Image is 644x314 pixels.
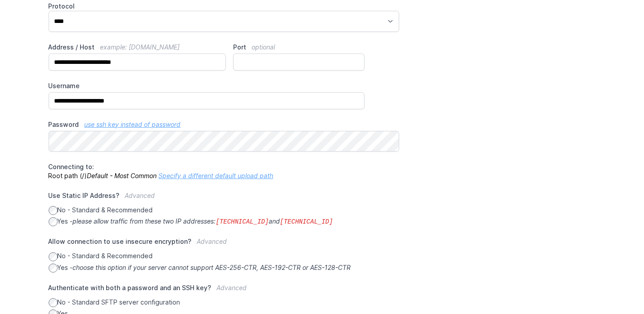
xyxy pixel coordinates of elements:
span: Connecting to: [49,163,95,170]
label: Use Static IP Address? [49,191,365,206]
label: Username [49,81,365,90]
input: No - Standard & Recommended [49,252,58,261]
i: Default - Most Common [87,172,157,179]
input: No - Standard SFTP server configuration [49,298,58,307]
i: choose this option if your server cannot support AES-256-CTR, AES-192-CTR or AES-128-CTR [73,264,351,271]
a: use ssh key instead of password [85,121,181,128]
label: Yes - [49,217,365,226]
label: No - Standard & Recommended [49,251,365,261]
label: Allow connection to use insecure encryption? [49,237,365,251]
a: Specify a different default upload path [159,172,274,179]
span: Advanced [125,192,155,199]
code: [TECHNICAL_ID] [216,218,269,225]
span: example: [DOMAIN_NAME] [100,43,180,51]
p: Root path (/) [49,162,365,180]
span: Advanced [197,238,227,245]
input: Yes -choose this option if your server cannot support AES-256-CTR, AES-192-CTR or AES-128-CTR [49,264,58,273]
input: No - Standard & Recommended [49,206,58,215]
label: Address / Host [49,43,226,52]
label: No - Standard & Recommended [49,206,365,215]
span: Advanced [217,284,247,292]
input: Yes -please allow traffic from these two IP addresses:[TECHNICAL_ID]and[TECHNICAL_ID] [49,217,58,226]
label: Authenticate with both a password and an SSH key? [49,283,365,298]
i: please allow traffic from these two IP addresses: and [73,217,333,225]
span: optional [252,43,275,51]
label: Protocol [49,2,365,11]
label: Port [233,43,365,52]
label: Password [49,120,365,129]
label: Yes - [49,263,365,273]
code: [TECHNICAL_ID] [280,218,333,225]
label: No - Standard SFTP server configuration [49,298,365,307]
